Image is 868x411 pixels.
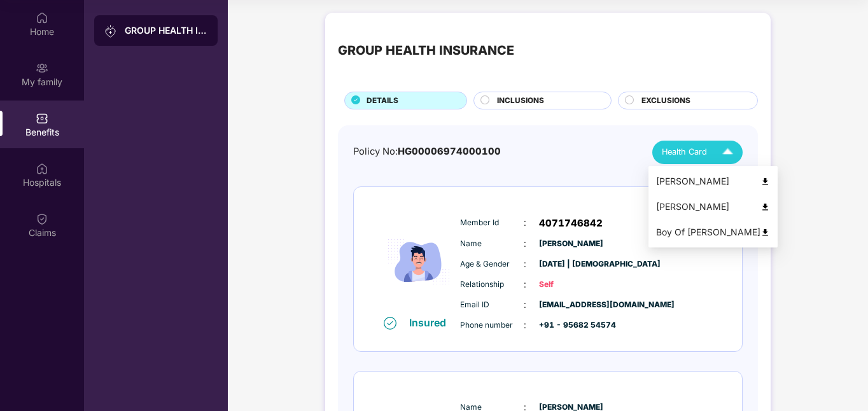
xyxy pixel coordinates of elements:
span: : [524,216,526,230]
span: 4071746842 [539,216,603,231]
img: svg+xml;base64,PHN2ZyB3aWR0aD0iMjAiIGhlaWdodD0iMjAiIHZpZXdCb3g9IjAgMCAyMCAyMCIgZmlsbD0ibm9uZSIgeG... [104,25,117,38]
span: Health Card [662,146,707,158]
span: Member Id [460,217,524,229]
span: [PERSON_NAME] [539,238,603,250]
img: svg+xml;base64,PHN2ZyBpZD0iQ2xhaW0iIHhtbG5zPSJodHRwOi8vd3d3LnczLm9yZy8yMDAwL3N2ZyIgd2lkdGg9IjIwIi... [36,212,48,225]
span: : [524,277,526,291]
img: Icuh8uwCUCF+XjCZyLQsAKiDCM9HiE6CMYmKQaPGkZKaA32CAAACiQcFBJY0IsAAAAASUVORK5CYII= [717,141,739,164]
span: Age & Gender [460,258,524,270]
img: icon [381,208,457,316]
span: Relationship [460,279,524,291]
div: [PERSON_NAME] [656,200,770,214]
button: Health Card [652,141,743,164]
img: svg+xml;base64,PHN2ZyB3aWR0aD0iMjAiIGhlaWdodD0iMjAiIHZpZXdCb3g9IjAgMCAyMCAyMCIgZmlsbD0ibm9uZSIgeG... [36,62,48,74]
img: svg+xml;base64,PHN2ZyBpZD0iQmVuZWZpdHMiIHhtbG5zPSJodHRwOi8vd3d3LnczLm9yZy8yMDAwL3N2ZyIgd2lkdGg9Ij... [36,112,48,125]
img: svg+xml;base64,PHN2ZyBpZD0iSG9zcGl0YWxzIiB4bWxucz0iaHR0cDovL3d3dy53My5vcmcvMjAwMC9zdmciIHdpZHRoPS... [36,162,48,175]
div: Insured [409,316,454,329]
span: [EMAIL_ADDRESS][DOMAIN_NAME] [539,299,603,311]
span: : [524,237,526,251]
span: DETAILS [367,95,398,107]
img: svg+xml;base64,PHN2ZyB4bWxucz0iaHR0cDovL3d3dy53My5vcmcvMjAwMC9zdmciIHdpZHRoPSI0OCIgaGVpZ2h0PSI0OC... [760,228,770,237]
div: Boy Of [PERSON_NAME] [656,225,770,239]
div: GROUP HEALTH INSURANCE [125,24,207,37]
span: [DATE] | [DEMOGRAPHIC_DATA] [539,258,603,270]
span: INCLUSIONS [497,95,544,107]
span: Self [539,279,603,291]
img: svg+xml;base64,PHN2ZyB4bWxucz0iaHR0cDovL3d3dy53My5vcmcvMjAwMC9zdmciIHdpZHRoPSI0OCIgaGVpZ2h0PSI0OC... [760,177,770,186]
span: Phone number [460,319,524,331]
div: Policy No: [353,144,501,159]
img: svg+xml;base64,PHN2ZyB4bWxucz0iaHR0cDovL3d3dy53My5vcmcvMjAwMC9zdmciIHdpZHRoPSI0OCIgaGVpZ2h0PSI0OC... [760,202,770,212]
img: svg+xml;base64,PHN2ZyBpZD0iSG9tZSIgeG1sbnM9Imh0dHA6Ly93d3cudzMub3JnLzIwMDAvc3ZnIiB3aWR0aD0iMjAiIG... [36,11,48,24]
span: HG00006974000100 [398,146,501,157]
span: : [524,257,526,271]
span: +91 - 95682 54574 [539,319,603,331]
span: EXCLUSIONS [641,95,690,107]
span: : [524,318,526,332]
div: [PERSON_NAME] [656,174,770,188]
span: Name [460,238,524,250]
span: : [524,298,526,312]
span: Email ID [460,299,524,311]
img: svg+xml;base64,PHN2ZyB4bWxucz0iaHR0cDovL3d3dy53My5vcmcvMjAwMC9zdmciIHdpZHRoPSIxNiIgaGVpZ2h0PSIxNi... [384,317,396,330]
div: GROUP HEALTH INSURANCE [338,41,514,60]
